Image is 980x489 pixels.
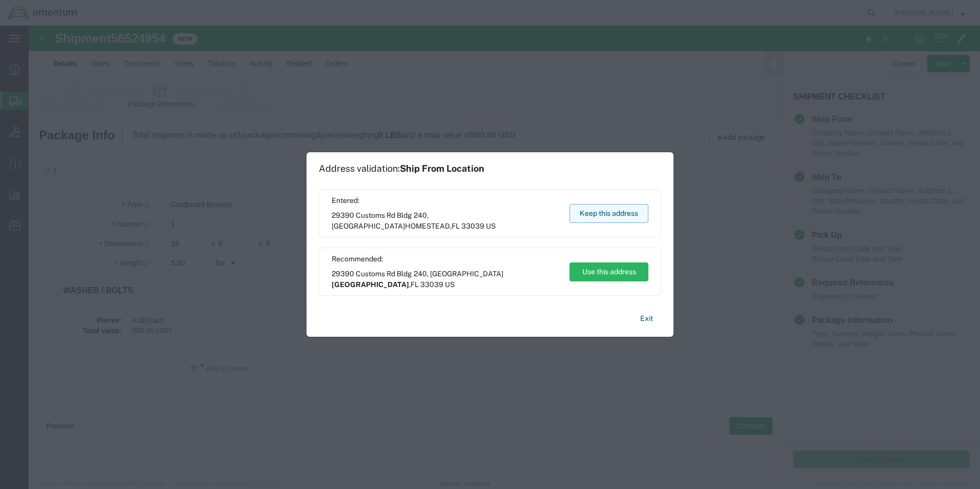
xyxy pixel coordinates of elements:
[445,280,455,289] span: US
[319,163,484,174] h1: Address validation:
[569,204,648,223] button: Keep this address
[400,163,484,174] span: Ship From Location
[569,262,648,281] button: Use this address
[632,310,661,328] button: Exit
[411,280,419,289] span: FL
[332,210,560,232] span: 29390 Customs Rd Bldg 240, [GEOGRAPHIC_DATA] ,
[452,222,460,230] span: FL
[405,222,450,230] span: HOMESTEAD
[486,222,496,230] span: US
[332,269,560,290] span: 29390 Customs Rd Bldg 240, [GEOGRAPHIC_DATA] ,
[332,195,560,206] span: Entered:
[332,254,560,264] span: Recommended:
[332,280,409,289] span: [GEOGRAPHIC_DATA]
[461,222,484,230] span: 33039
[420,280,443,289] span: 33039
